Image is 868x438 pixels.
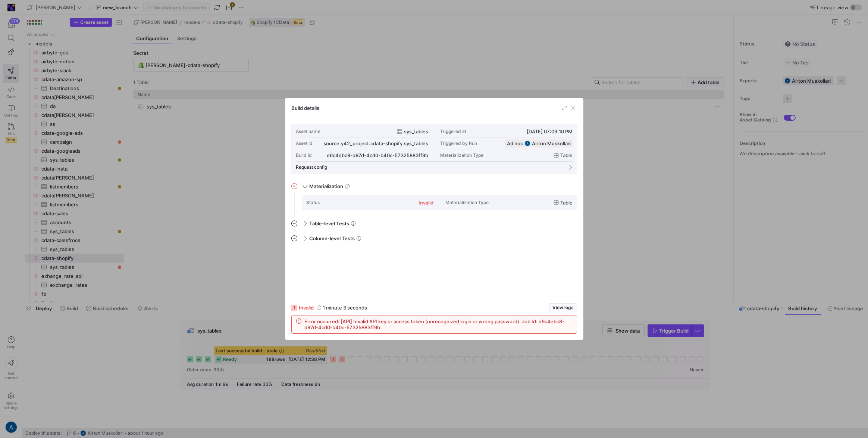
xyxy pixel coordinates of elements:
[527,128,573,134] span: [DATE] 07:09:10 PM
[291,195,577,218] div: Materialization
[505,139,573,147] button: Ad hochttps://lh3.googleusercontent.com/a/AATXAJyyGjhbEl7Z_5IO_MZVv7Koc9S-C6PkrQR59X_w=s96-cAirto...
[549,303,577,312] button: View logs
[304,318,572,330] span: Error occurred: [API] Invalid API key or access token (unrecognized login or wrong password). Job...
[327,152,428,158] div: e6c4ebc8-d97d-4cd0-b40c-57325883ff9b
[552,305,574,310] span: View logs
[560,200,573,206] span: Table
[440,141,477,146] div: Triggered by Run
[323,140,428,146] div: source.y42_project.cdata-shopify.sys_tables
[309,220,349,226] span: Table-level Tests
[440,153,483,158] span: Materialization Type
[291,218,577,229] mat-expansion-panel-header: Table-level Tests
[296,153,312,158] div: Build id
[296,162,573,173] mat-expansion-panel-header: Request config
[296,165,564,170] mat-panel-title: Request config
[440,129,466,134] div: Triggered at
[309,183,343,189] span: Materialization
[296,141,313,146] div: Asset id
[306,200,320,205] div: Status
[445,200,489,205] div: Materialization Type
[291,105,319,111] h3: Build details
[532,140,571,146] span: Airton Muskollari
[309,235,355,241] span: Column-level Tests
[299,305,314,311] span: invalid
[524,140,530,146] img: https://lh3.googleusercontent.com/a/AATXAJyyGjhbEl7Z_5IO_MZVv7Koc9S-C6PkrQR59X_w=s96-c
[560,152,573,158] span: Table
[323,305,367,311] y42-duration: 1 minute 3 seconds
[291,232,577,244] mat-expansion-panel-header: Column-level Tests
[419,200,433,206] div: invalid
[507,140,523,146] span: Ad hoc
[296,129,320,134] div: Asset name
[291,180,577,192] mat-expansion-panel-header: Materialization
[404,128,428,134] span: sys_tables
